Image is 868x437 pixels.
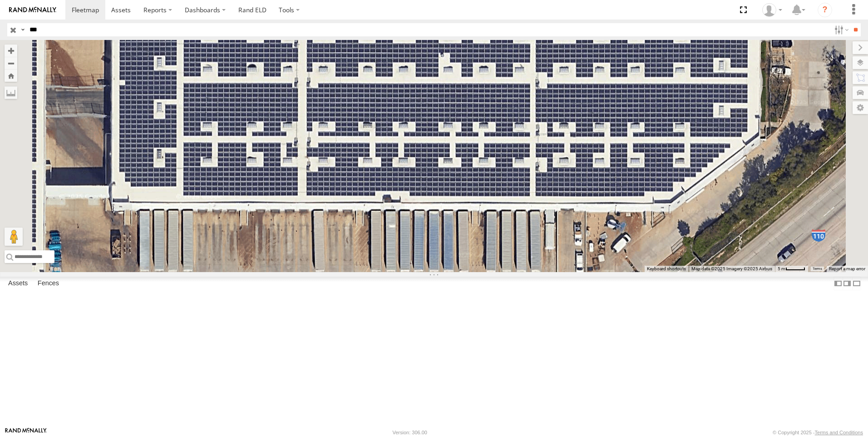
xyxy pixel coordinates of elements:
[813,267,822,271] a: Terms (opens in new tab)
[691,266,772,271] span: Map data ©2025 Imagery ©2025 Airbus
[815,430,863,435] a: Terms and Conditions
[759,3,785,17] div: Norma Casillas
[5,428,47,437] a: Visit our Website
[5,45,17,57] button: Zoom in
[843,277,852,290] label: Dock Summary Table to the Right
[773,430,863,435] div: © Copyright 2025 -
[393,430,427,435] div: Version: 306.00
[33,277,64,290] label: Fences
[853,101,868,114] label: Map Settings
[5,228,23,246] button: Drag Pegman onto the map to open Street View
[647,266,686,272] button: Keyboard shortcuts
[818,3,832,17] i: ?
[833,277,843,290] label: Dock Summary Table to the Left
[852,277,861,290] label: Hide Summary Table
[778,266,785,271] span: 5 m
[775,266,808,272] button: Map Scale: 5 m per 40 pixels
[5,86,17,99] label: Measure
[4,277,32,290] label: Assets
[829,266,865,271] a: Report a map error
[9,7,56,13] img: rand-logo.svg
[831,23,850,36] label: Search Filter Options
[5,70,17,82] button: Zoom Home
[19,23,26,36] label: Search Query
[5,57,17,70] button: Zoom out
